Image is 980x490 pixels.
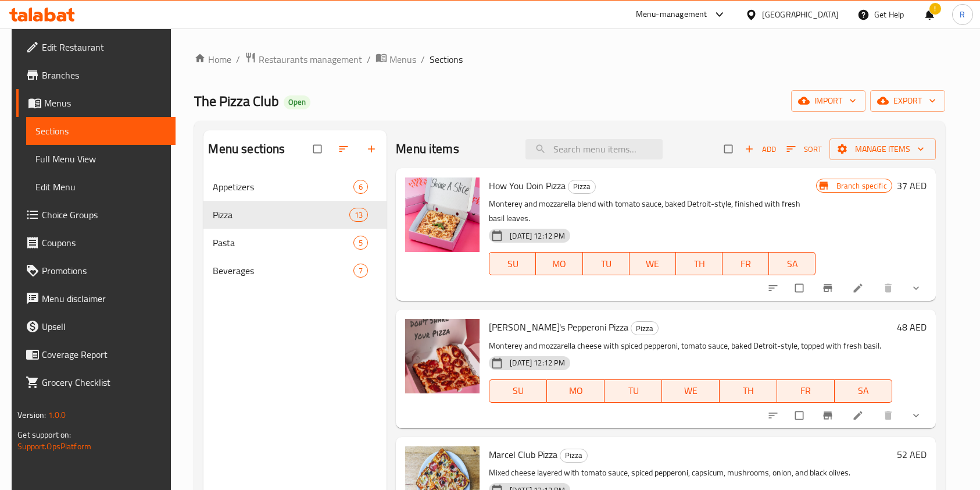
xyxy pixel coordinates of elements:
[349,208,368,222] div: items
[489,252,536,275] button: SU
[16,89,176,117] a: Menus
[774,255,811,272] span: SA
[815,275,843,301] button: Branch-specific-item
[769,252,816,275] button: SA
[779,140,829,158] span: Sort items
[194,52,231,66] a: Home
[852,282,866,294] a: Edit menu item
[667,382,715,399] span: WE
[568,180,596,194] div: Pizza
[870,90,945,112] button: export
[35,124,166,138] span: Sections
[634,255,671,272] span: WE
[489,177,566,194] span: How You Doin Pizza
[720,379,777,403] button: TH
[815,403,843,428] button: Branch-specific-item
[631,322,658,335] span: Pizza
[875,275,903,301] button: delete
[723,252,769,275] button: FR
[208,140,285,158] h2: Menu sections
[42,347,166,361] span: Coverage Report
[35,152,166,166] span: Full Menu View
[203,173,387,201] div: Appetizers6
[568,180,595,193] span: Pizza
[547,379,605,403] button: MO
[17,407,46,422] span: Version:
[259,52,362,66] span: Restaurants management
[505,357,570,368] span: [DATE] 12:12 PM
[835,379,892,403] button: SA
[213,264,353,278] div: Beverages
[879,94,936,108] span: export
[16,313,176,340] a: Upsell
[494,255,531,272] span: SU
[910,282,922,294] svg: Show Choices
[354,265,367,276] span: 7
[213,180,353,194] span: Appetizers
[42,319,166,333] span: Upsell
[48,407,66,422] span: 1.0.0
[42,208,166,222] span: Choice Groups
[897,177,927,194] h6: 37 AED
[35,180,166,194] span: Edit Menu
[203,168,387,289] nav: Menu sections
[505,230,570,242] span: [DATE] 12:12 PM
[203,257,387,285] div: Beverages7
[552,382,600,399] span: MO
[681,255,718,272] span: TH
[213,236,353,250] span: Pasta
[494,382,542,399] span: SU
[17,439,91,454] a: Support.OpsPlatform
[791,90,865,112] button: import
[16,368,176,396] a: Grocery Checklist
[430,52,463,66] span: Sections
[489,466,892,480] p: Mixed cheese layered with tomato sauce, spiced pepperoni, capsicum, mushrooms, onion, and black o...
[42,264,166,278] span: Promotions
[16,285,176,313] a: Menu disclaimer
[354,237,367,248] span: 5
[760,275,788,301] button: sort-choices
[353,264,368,278] div: items
[489,379,547,403] button: SU
[560,449,587,462] span: Pizza
[203,201,387,229] div: Pizza13
[213,208,349,222] span: Pizza
[44,96,166,110] span: Menus
[536,252,582,275] button: MO
[525,139,663,159] input: search
[17,427,71,442] span: Get support on:
[284,97,310,107] span: Open
[26,145,176,173] a: Full Menu View
[583,252,630,275] button: TU
[897,319,927,335] h6: 48 AED
[800,94,856,108] span: import
[605,379,662,403] button: TU
[631,321,659,335] div: Pizza
[203,229,387,257] div: Pasta5
[588,255,625,272] span: TU
[245,52,362,67] a: Restaurants management
[353,180,368,194] div: items
[16,201,176,229] a: Choice Groups
[676,252,723,275] button: TH
[784,140,825,158] button: Sort
[852,410,866,421] a: Edit menu item
[960,8,965,21] span: R
[16,340,176,368] a: Coverage Report
[897,446,927,463] h6: 52 AED
[16,61,176,89] a: Branches
[782,382,830,399] span: FR
[194,88,279,114] span: The Pizza Club
[630,252,676,275] button: WE
[350,210,367,221] span: 13
[786,143,822,156] span: Sort
[788,277,813,299] span: Select to update
[405,177,480,252] img: How You Doin Pizza
[745,143,776,156] span: Add
[742,140,779,158] span: Add item
[832,180,892,191] span: Branch specific
[16,257,176,285] a: Promotions
[724,382,772,399] span: TH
